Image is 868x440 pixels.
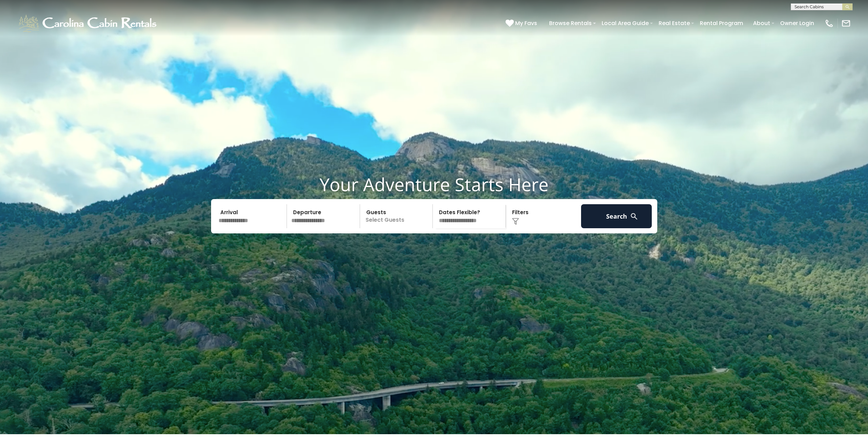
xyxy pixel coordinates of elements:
[824,19,834,28] img: phone-regular-white.png
[750,17,774,29] a: About
[630,212,638,221] img: search-regular-white.png
[5,174,863,195] h1: Your Adventure Starts Here
[362,204,433,228] p: Select Guests
[17,13,160,34] img: White-1-1-2.png
[512,218,519,225] img: filter--v1.png
[696,17,747,29] a: Rental Program
[546,17,595,29] a: Browse Rentals
[506,19,539,28] a: My Favs
[777,17,818,29] a: Owner Login
[515,19,537,27] span: My Favs
[581,204,652,228] button: Search
[655,17,693,29] a: Real Estate
[598,17,652,29] a: Local Area Guide
[841,19,851,28] img: mail-regular-white.png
